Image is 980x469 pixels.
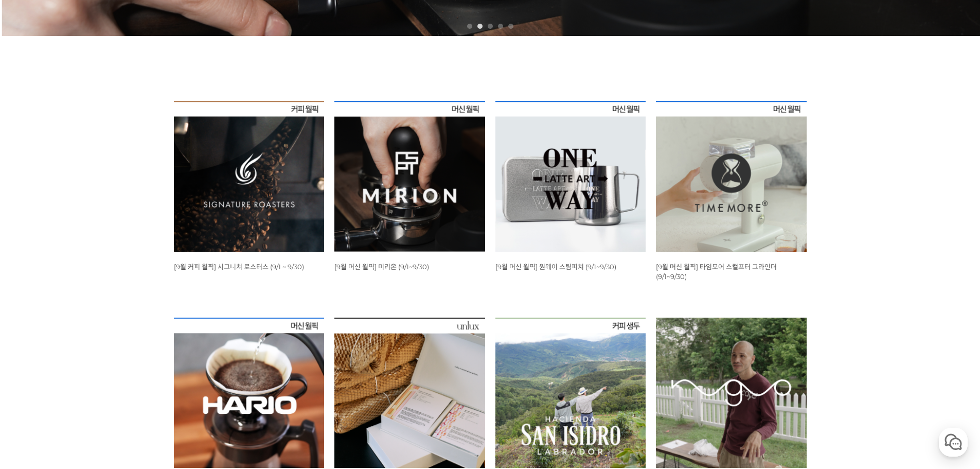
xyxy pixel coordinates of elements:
a: [9월 커피 월픽] 시그니쳐 로스터스 (9/1 ~ 9/30) [174,263,304,271]
span: 홈 [32,342,39,350]
img: [9월 커피 월픽] 시그니쳐 로스터스 (9/1 ~ 9/30) [174,101,325,252]
img: 9월 머신 월픽 원웨이 스팀피쳐 [495,101,646,252]
img: 9월 머신 월픽 하리오 V60 드립세트 미니 [174,318,325,468]
a: 1 [467,24,472,29]
a: 3 [488,24,493,29]
span: 대화 [94,342,106,351]
a: 4 [498,24,503,29]
a: [9월 머신 월픽] 타임모어 스컬프터 그라인더 (9/1~9/30) [656,263,777,281]
a: 홈 [3,326,68,352]
a: [9월 머신 월픽] 미리온 (9/1~9/30) [334,263,429,271]
img: 코스타리카 아시엔다 산 이시드로 라브라도르 [495,318,646,468]
img: 9월 머신 월픽 타임모어 스컬프터 [656,101,807,252]
img: 9월 머신 월픽 미리온 [334,101,485,252]
a: 설정 [133,326,198,352]
a: [9월 머신 월픽] 원웨이 스팀피쳐 (9/1~9/30) [495,263,616,271]
a: 대화 [68,326,133,352]
img: [unlux] 에티오피아 시다마 알로 타미루 드립백 세트 (8개입) [334,318,485,468]
a: 5 [508,24,513,29]
span: 설정 [159,342,171,350]
a: 2 [477,24,483,29]
img: 파나마 누구오 게이샤 내추럴 427-N-NF [656,318,807,468]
